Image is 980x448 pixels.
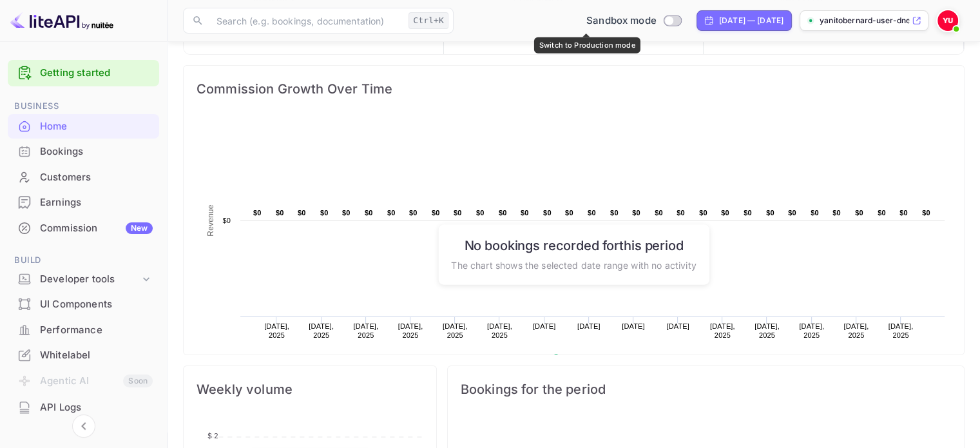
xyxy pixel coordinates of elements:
h6: No bookings recorded for this period [451,237,696,253]
text: [DATE], 2025 [487,322,512,339]
div: Bookings [40,144,153,159]
div: Developer tools [40,272,140,287]
text: $0 [788,209,796,217]
text: $0 [365,209,373,217]
div: Customers [40,170,153,185]
div: CommissionNew [8,216,159,241]
div: Ctrl+K [408,12,448,29]
text: $0 [342,209,351,217]
div: Developer tools [8,268,159,291]
text: $0 [899,209,908,217]
text: [DATE] [666,322,689,330]
a: UI Components [8,292,159,316]
text: $0 [610,209,619,217]
p: yanitobernard-user-dne... [820,15,909,26]
div: Customers [8,165,159,190]
input: Search (e.g. bookings, documentation) [209,8,403,34]
text: [DATE], 2025 [710,322,735,339]
div: API Logs [8,395,159,420]
img: LiteAPI logo [10,10,113,31]
a: Getting started [40,66,153,81]
text: [DATE], 2025 [843,322,869,339]
text: $0 [387,209,396,217]
text: $0 [677,209,685,217]
text: $0 [832,209,841,217]
div: Switch to Production mode [581,14,686,28]
text: $0 [476,209,485,217]
text: $0 [276,209,284,217]
text: $0 [721,209,729,217]
text: $0 [565,209,573,217]
a: Home [8,114,159,138]
text: [DATE], 2025 [443,322,468,339]
text: Revenue [564,354,597,363]
text: [DATE], 2025 [264,322,289,339]
a: Earnings [8,190,159,214]
span: Build [8,253,159,268]
text: [DATE], 2025 [889,322,914,339]
div: Getting started [8,60,159,86]
text: $0 [409,209,418,217]
div: Whitelabel [40,348,153,363]
text: $0 [632,209,640,217]
button: Collapse navigation [72,414,95,438]
text: $0 [744,209,752,217]
div: Performance [8,318,159,343]
text: [DATE], 2025 [799,322,824,339]
div: UI Components [40,297,153,312]
text: $0 [499,209,507,217]
img: Yanitobernard User [937,10,958,31]
text: $0 [855,209,863,217]
div: UI Components [8,292,159,317]
span: Sandbox mode [586,14,657,28]
div: Commission [40,221,153,236]
text: $0 [253,209,262,217]
div: Bookings [8,139,159,164]
text: [DATE], 2025 [398,322,423,339]
a: Performance [8,318,159,342]
span: Business [8,99,159,113]
span: Commission Growth Over Time [197,79,951,99]
div: API Logs [40,400,153,415]
text: [DATE], 2025 [309,322,334,339]
p: The chart shows the selected date range with no activity [451,258,696,271]
a: CommissionNew [8,216,159,240]
text: [DATE] [577,322,600,330]
text: $0 [922,209,930,217]
div: Earnings [8,190,159,215]
text: $0 [878,209,886,217]
div: [DATE] — [DATE] [719,15,783,26]
text: [DATE] [622,322,645,330]
text: $0 [811,209,819,217]
text: $0 [766,209,774,217]
a: Customers [8,165,159,189]
div: Home [8,114,159,139]
text: [DATE] [533,322,556,330]
span: Weekly volume [197,379,423,400]
text: $0 [432,209,440,217]
text: $0 [454,209,462,217]
text: $0 [521,209,529,217]
text: $0 [543,209,552,217]
div: New [126,222,153,234]
div: Performance [40,323,153,338]
text: $0 [699,209,707,217]
a: Bookings [8,139,159,163]
text: $0 [588,209,596,217]
text: [DATE], 2025 [754,322,780,339]
div: Earnings [40,195,153,210]
text: Revenue [206,204,215,236]
a: API Logs [8,395,159,419]
text: [DATE], 2025 [353,322,378,339]
div: Whitelabel [8,343,159,368]
text: $0 [655,209,663,217]
tspan: $ 2 [207,431,218,440]
span: Bookings for the period [461,379,951,400]
div: Home [40,119,153,134]
text: $0 [222,217,231,224]
text: $0 [298,209,306,217]
div: Switch to Production mode [534,37,640,54]
a: Whitelabel [8,343,159,367]
text: $0 [320,209,329,217]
